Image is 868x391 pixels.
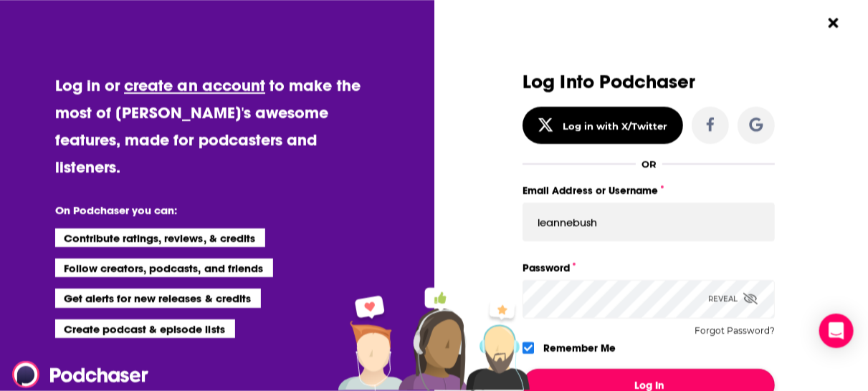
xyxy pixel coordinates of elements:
[12,361,150,388] img: Podchaser - Follow, Share and Rate Podcasts
[55,259,274,277] li: Follow creators, podcasts, and friends
[819,314,854,348] div: Open Intercom Messenger
[55,289,261,307] li: Get alerts for new releases & credits
[523,72,775,92] h3: Log Into Podchaser
[55,228,266,247] li: Contribute ratings, reviews, & credits
[523,203,775,241] input: Email Address or Username
[695,326,775,336] button: Forgot Password?
[12,361,138,388] a: Podchaser - Follow, Share and Rate Podcasts
[523,107,683,144] button: Log in with X/Twitter
[563,120,668,132] div: Log in with X/Twitter
[543,339,616,357] label: Remember Me
[708,280,758,318] div: Reveal
[642,158,657,170] div: OR
[523,259,775,277] label: Password
[55,319,235,338] li: Create podcast & episode lists
[55,203,342,217] li: On Podchaser you can:
[820,9,847,37] button: Close Button
[523,181,775,200] label: Email Address or Username
[124,75,265,95] a: create an account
